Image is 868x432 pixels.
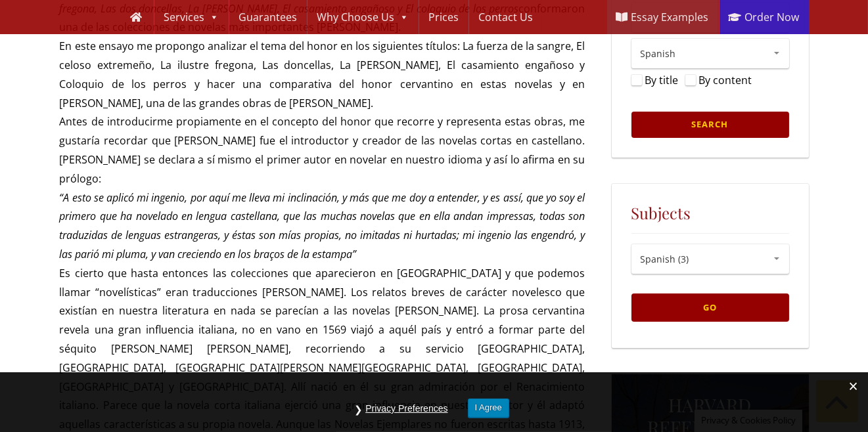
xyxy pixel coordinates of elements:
[631,293,789,322] button: Go
[631,112,789,138] input: Search
[60,190,585,261] em: “A esto se aplicó mi ingenio, por aquí me lleva mi inclinación, y más que me doy a entender, y es...
[699,75,752,85] label: By content
[631,204,789,223] h5: Subjects
[359,399,454,419] button: Privacy Preferences
[468,399,509,418] button: I Agree
[645,75,679,85] label: By title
